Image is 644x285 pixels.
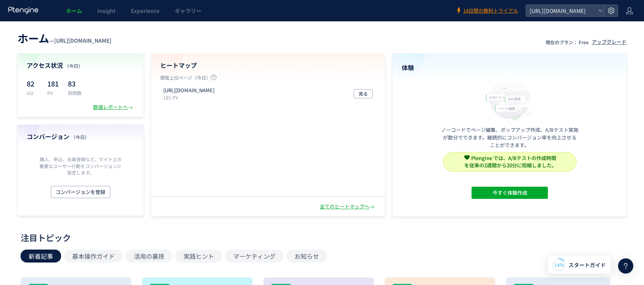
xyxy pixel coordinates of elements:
[47,77,59,90] p: 181
[568,261,606,269] span: スタートガイド
[160,74,376,84] p: 閲覧上位ページ（今日）
[131,7,159,14] span: Experience
[54,37,111,44] span: [URL][DOMAIN_NAME]
[47,90,59,96] p: PV
[464,154,557,169] span: Ptengine では、A/Bテストの作成時間 を従来の2週間から20分に短縮しました。
[51,186,110,198] button: コンバージョンを登録
[546,39,589,45] p: 現在のプラン： Free
[492,187,527,199] span: 今すぐ体験作成
[27,77,38,90] p: 82
[18,30,111,46] div: —
[472,187,548,199] button: 今すぐ体験作成
[175,250,222,263] button: 実践ヒント
[27,61,134,70] h4: アクセス状況
[354,89,373,98] button: 見る
[21,232,620,243] div: 注目トピック
[56,186,105,198] span: コンバージョンを登録
[464,155,470,160] img: svg+xml,%3c
[27,132,134,141] h4: コンバージョン
[175,7,201,14] span: ギャラリー
[463,7,518,14] span: 14日間の無料トライアル
[592,38,626,46] div: アップグレード
[482,77,538,121] img: home_experience_onbo_jp-C5-EgdA0.svg
[68,90,82,96] p: 訪問数
[27,90,38,96] p: UU
[287,250,327,263] button: お知らせ
[225,250,283,263] button: マーケティング
[37,156,124,175] p: 購入、申込、会員登録など、サイト上の重要なユーザー行動をコンバージョンに設定します。
[66,7,82,14] span: ホーム
[163,87,214,94] p: https://curea.clinic/laddies/tuwari
[97,7,116,14] span: Insight
[21,250,61,263] button: 新着記事
[93,104,134,111] div: 数値レポートへ
[554,261,564,268] span: 14%
[402,63,617,72] h4: 体験
[64,62,83,69] span: （今日）
[71,134,89,140] span: （今日）
[527,5,595,16] span: [URL][DOMAIN_NAME]
[441,126,578,149] p: ノーコードでページ編集、ポップアップ作成、A/Bテスト実施が数分でできます。継続的にコンバージョン率を向上させることができます。
[163,94,217,101] p: 181 PV
[160,61,376,70] h4: ヒートマップ
[18,30,49,46] span: ホーム
[68,77,82,90] p: 83
[320,203,376,210] div: 全てのヒートマップへ
[64,250,123,263] button: 基本操作ガイド
[126,250,172,263] button: 活用の裏技
[456,7,518,14] a: 14日間の無料トライアル
[359,89,368,98] span: 見る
